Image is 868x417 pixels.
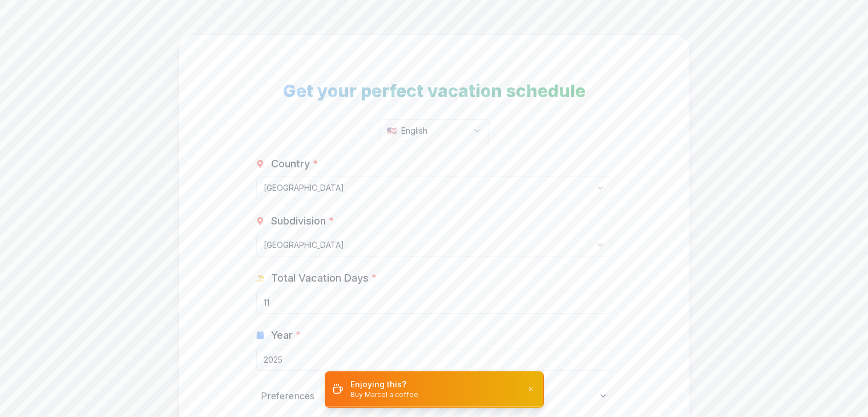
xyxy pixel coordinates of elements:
[256,81,612,101] h1: Get your perfect vacation schedule
[350,390,418,399] p: Buy Marcel a coffee
[350,379,418,390] p: Enjoying this?
[271,213,334,229] span: Subdivision
[271,156,318,172] span: Country
[271,270,377,286] span: Total Vacation Days
[271,327,301,343] span: Year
